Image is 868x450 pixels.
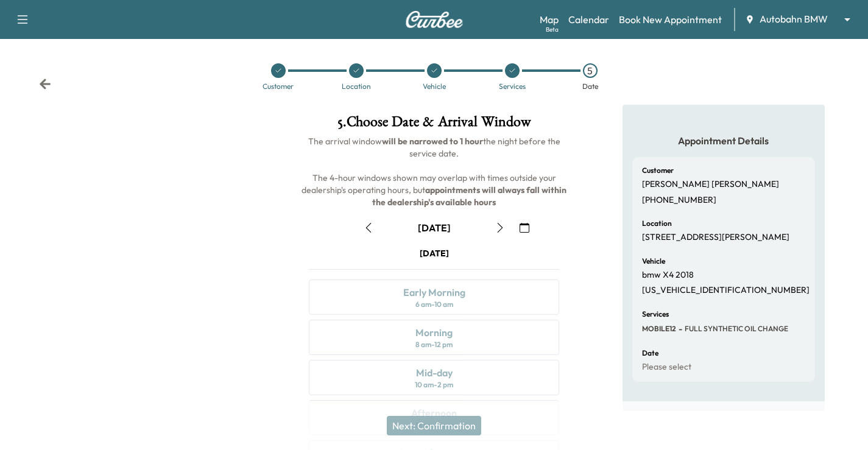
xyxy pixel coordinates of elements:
[423,83,446,90] div: Vehicle
[540,12,559,27] a: MapBeta
[546,25,559,34] div: Beta
[642,362,691,373] p: Please select
[682,324,788,334] span: FULL SYNTHETIC OIL CHANGE
[299,114,569,135] h1: 5 . Choose Date & Arrival Window
[582,83,598,90] div: Date
[263,83,294,90] div: Customer
[420,247,449,259] div: [DATE]
[642,195,716,206] p: [PHONE_NUMBER]
[568,12,609,27] a: Calendar
[642,258,665,265] h6: Vehicle
[760,12,828,26] span: Autobahn BMW
[583,63,598,78] div: 5
[619,12,722,27] a: Book New Appointment
[372,185,568,208] b: appointments will always fall within the dealership's available hours
[382,136,483,147] b: will be narrowed to 1 hour
[642,285,810,296] p: [US_VEHICLE_IDENTIFICATION_NUMBER]
[676,323,682,335] span: -
[642,167,674,174] h6: Customer
[642,220,672,227] h6: Location
[302,136,568,208] span: The arrival window the night before the service date. The 4-hour windows shown may overlap with t...
[642,232,789,243] p: [STREET_ADDRESS][PERSON_NAME]
[39,78,51,90] div: Back
[499,83,526,90] div: Services
[418,221,451,234] div: [DATE]
[642,324,676,334] span: MOBILE12
[342,83,371,90] div: Location
[642,179,779,190] p: [PERSON_NAME] [PERSON_NAME]
[632,134,815,147] h5: Appointment Details
[405,11,464,28] img: Curbee Logo
[642,311,669,318] h6: Services
[642,350,658,357] h6: Date
[642,270,694,281] p: bmw X4 2018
